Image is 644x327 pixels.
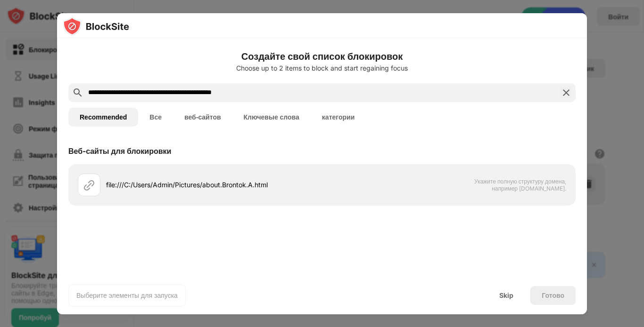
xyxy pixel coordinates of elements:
[232,108,311,127] button: Ключевые слова
[76,291,178,300] div: Выберите элементы для запуска
[561,87,572,98] img: search-close
[311,108,366,127] button: категории
[72,87,83,98] img: search.svg
[173,108,232,127] button: веб-сайтов
[542,292,564,299] div: Готово
[68,49,576,64] h6: Создайте свой список блокировок
[469,178,566,192] span: Укажите полную структуру домена, например [DOMAIN_NAME].
[68,146,171,156] div: Веб-сайты для блокировки
[106,180,322,190] div: file:///C:/Users/Admin/Pictures/about.Brontok.A.html
[138,108,173,127] button: Все
[83,179,95,191] img: url.svg
[499,292,513,299] div: Skip
[68,64,576,72] div: Choose up to 2 items to block and start regaining focus
[68,108,138,127] button: Recommended
[63,17,129,36] img: logo-blocksite.svg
